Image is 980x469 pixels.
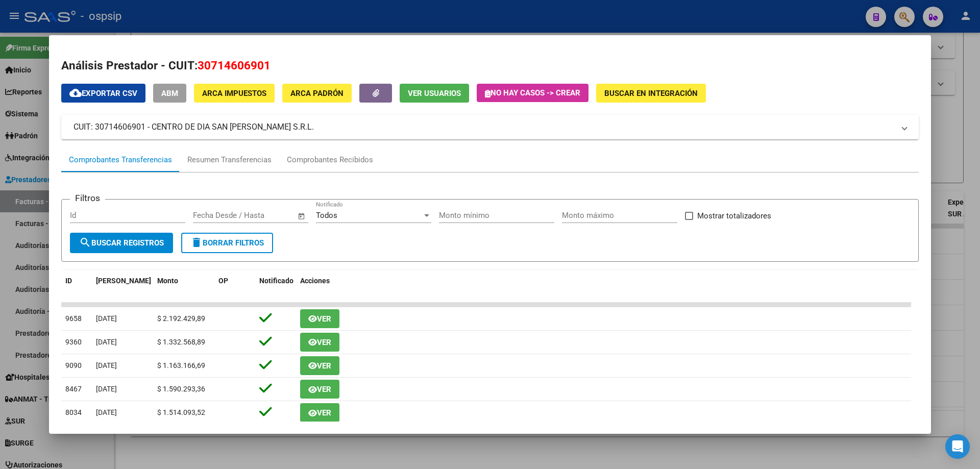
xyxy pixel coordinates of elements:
[190,236,203,249] mat-icon: delete
[96,385,117,393] span: [DATE]
[187,154,272,166] div: Resumen Transferencias
[316,211,337,220] span: Todos
[477,84,589,102] button: No hay casos -> Crear
[300,333,339,352] button: Ver
[255,270,296,304] datatable-header-cell: Notificado
[317,338,331,347] span: Ver
[65,361,82,369] span: 9090
[945,434,970,459] div: Open Intercom Messenger
[287,154,373,166] div: Comprobantes Recibidos
[181,233,273,253] button: Borrar Filtros
[96,338,117,346] span: [DATE]
[61,84,145,103] button: Exportar CSV
[317,385,331,394] span: Ver
[300,356,339,375] button: Ver
[70,191,105,205] h3: Filtros
[317,361,331,371] span: Ver
[157,385,205,393] span: $ 1.590.293,36
[153,84,186,103] button: ABM
[697,210,771,222] span: Mostrar totalizadores
[596,84,706,103] button: Buscar en Integración
[317,408,331,417] span: Ver
[282,84,352,103] button: ARCA Padrón
[296,270,911,304] datatable-header-cell: Acciones
[73,121,894,133] mat-panel-title: CUIT: 30714606901 - CENTRO DE DIA SAN [PERSON_NAME] S.R.L.
[65,314,82,323] span: 9658
[92,270,153,304] datatable-header-cell: Fecha T.
[70,233,173,253] button: Buscar Registros
[218,277,228,285] span: OP
[79,236,91,249] mat-icon: search
[243,211,293,220] input: Fecha fin
[61,270,92,304] datatable-header-cell: ID
[194,84,275,103] button: ARCA Impuestos
[153,270,214,304] datatable-header-cell: Monto
[65,408,82,416] span: 8034
[65,277,72,285] span: ID
[69,87,82,99] mat-icon: cloud_download
[157,338,205,346] span: $ 1.332.568,89
[485,88,580,97] span: No hay casos -> Crear
[259,277,293,285] span: Notificado
[79,238,164,248] span: Buscar Registros
[300,403,339,422] button: Ver
[317,314,331,324] span: Ver
[61,57,919,75] h2: Análisis Prestador - CUIT:
[400,84,469,103] button: Ver Usuarios
[61,115,919,139] mat-expansion-panel-header: CUIT: 30714606901 - CENTRO DE DIA SAN [PERSON_NAME] S.R.L.
[96,277,151,285] span: [PERSON_NAME]
[198,59,271,72] span: 30714606901
[65,338,82,346] span: 9360
[408,89,461,98] span: Ver Usuarios
[157,361,205,369] span: $ 1.163.166,69
[300,277,330,285] span: Acciones
[157,277,178,285] span: Monto
[65,385,82,393] span: 8467
[300,309,339,328] button: Ver
[96,314,117,323] span: [DATE]
[193,211,234,220] input: Fecha inicio
[290,89,344,98] span: ARCA Padrón
[604,89,698,98] span: Buscar en Integración
[214,270,255,304] datatable-header-cell: OP
[296,210,308,222] button: Open calendar
[96,361,117,369] span: [DATE]
[190,238,264,248] span: Borrar Filtros
[300,380,339,399] button: Ver
[96,408,117,416] span: [DATE]
[157,314,205,323] span: $ 2.192.429,89
[69,89,137,98] span: Exportar CSV
[157,408,205,416] span: $ 1.514.093,52
[161,89,178,98] span: ABM
[202,89,266,98] span: ARCA Impuestos
[69,154,172,166] div: Comprobantes Transferencias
